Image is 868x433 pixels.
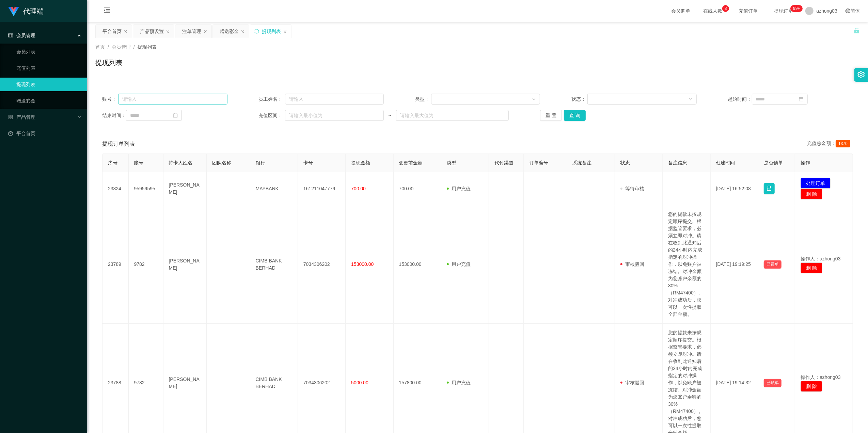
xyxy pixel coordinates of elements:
[532,97,536,102] i: 图标: down
[138,44,157,50] span: 提现列表
[169,160,193,165] span: 持卡人姓名
[283,30,287,34] i: 图标: close
[16,61,82,75] a: 充值列表
[203,30,207,34] i: 图标: close
[415,96,431,103] span: 类型：
[285,94,384,105] input: 请输入
[801,256,841,261] span: 操作人：azhong03
[133,44,135,50] span: /
[351,380,368,385] span: 5000.00
[166,30,170,34] i: 图标: close
[118,94,227,105] input: 请输入
[728,96,752,103] span: 起始时间：
[573,160,592,165] span: 系统备注
[764,183,775,194] button: 图标: lock
[725,5,727,12] p: 3
[241,30,245,34] i: 图标: close
[256,160,265,165] span: 银行
[447,160,456,165] span: 类型
[258,112,285,119] span: 充值区间：
[836,140,850,147] span: 1370
[801,189,822,199] button: 删 除
[620,186,644,191] span: 等待审核
[163,172,207,205] td: [PERSON_NAME]
[258,96,285,103] span: 员工姓名：
[8,7,19,16] img: logo.9652507e.png
[351,160,370,165] span: 提现金额
[102,25,122,38] div: 平台首页
[711,172,758,205] td: [DATE] 16:52:08
[254,29,259,34] i: 图标: sync
[764,379,782,387] button: 已锁单
[16,94,82,108] a: 赠送彩金
[8,127,82,140] a: 图标: dashboard平台首页
[396,110,509,121] input: 请输入最大值为
[8,8,44,14] a: 代理端
[394,205,441,324] td: 153000.00
[23,0,44,22] h1: 代理端
[102,140,135,148] span: 提现订单列表
[303,160,313,165] span: 卡号
[771,9,796,13] span: 提现订单
[801,262,822,273] button: 删 除
[285,110,384,121] input: 请输入最小值为
[854,28,860,34] i: 图标: unlock
[102,96,118,103] span: 账号：
[108,44,109,50] span: /
[529,160,548,165] span: 订单编号
[700,9,726,13] span: 在线人数
[764,160,783,165] span: 是否锁单
[134,160,144,165] span: 账号
[689,97,693,102] i: 图标: down
[129,205,163,324] td: 9782
[102,205,129,324] td: 23789
[250,172,298,205] td: MAYBANK
[735,9,761,13] span: 充值订单
[711,205,758,324] td: [DATE] 19:19:25
[722,5,729,12] sup: 3
[394,172,441,205] td: 700.00
[399,160,423,165] span: 变更前金额
[173,113,178,118] i: 图标: calendar
[16,45,82,59] a: 会员列表
[857,71,865,78] i: 图标: setting
[16,78,82,91] a: 提现列表
[620,261,644,267] span: 审核驳回
[668,160,687,165] span: 备注信息
[108,160,117,165] span: 序号
[799,97,804,101] i: 图标: calendar
[571,96,587,103] span: 状态：
[807,140,853,148] div: 充值总金额：
[95,0,119,22] i: 图标: menu-fold
[163,205,207,324] td: [PERSON_NAME]
[801,381,822,392] button: 删 除
[620,160,630,165] span: 状态
[447,261,471,267] span: 用户充值
[716,160,735,165] span: 创建时间
[298,172,346,205] td: 161211047779
[846,9,850,13] i: 图标: global
[351,186,366,191] span: 700.00
[129,172,163,205] td: 95959595
[95,58,123,68] h1: 提现列表
[95,44,105,50] span: 首页
[801,160,810,165] span: 操作
[540,110,562,121] button: 重 置
[801,374,841,380] span: 操作人：azhong03
[494,160,514,165] span: 代付渠道
[8,33,35,38] span: 会员管理
[564,110,586,121] button: 查 询
[182,25,201,38] div: 注单管理
[140,25,164,38] div: 产品预设置
[790,5,803,12] sup: 1210
[8,33,13,38] i: 图标: table
[102,112,126,119] span: 结束时间：
[102,172,129,205] td: 23824
[447,380,471,385] span: 用户充值
[298,205,346,324] td: 7034306202
[351,261,374,267] span: 153000.00
[801,178,831,189] button: 处理订单
[220,25,239,38] div: 赠送彩金
[250,205,298,324] td: CIMB BANK BERHAD
[112,44,131,50] span: 会员管理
